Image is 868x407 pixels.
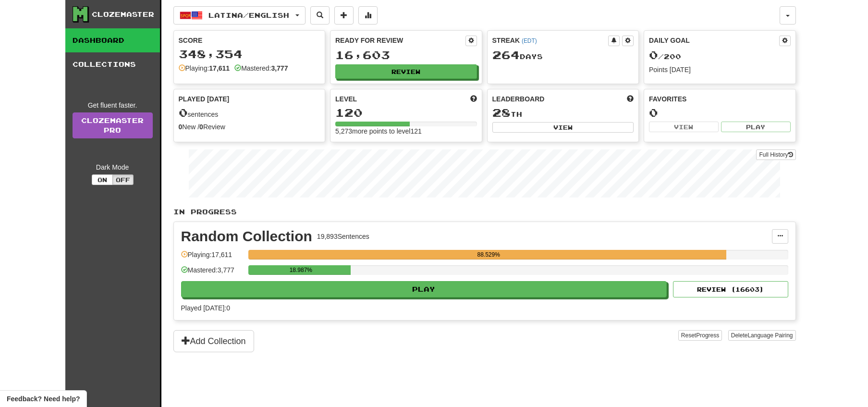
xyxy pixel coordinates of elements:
div: 5,273 more points to level 121 [335,126,477,136]
button: Full History [756,149,795,160]
a: ClozemasterPro [73,112,153,138]
span: 0 [179,106,188,119]
span: Latina / English [208,11,289,19]
div: Mastered: [234,63,288,73]
span: Level [335,94,357,104]
div: 88.529% [251,250,726,259]
div: Daily Goal [649,36,779,46]
span: Played [DATE]: 0 [181,304,230,312]
div: th [492,107,634,119]
button: More stats [358,6,378,25]
div: Mastered: 3,777 [181,265,244,281]
span: Played [DATE] [179,94,230,104]
span: 264 [492,48,520,62]
div: Points [DATE] [649,65,791,74]
button: View [649,122,719,132]
button: DeleteLanguage Pairing [728,330,796,341]
button: Off [112,174,134,185]
button: Add Collection [173,330,254,352]
div: 0 [649,107,791,119]
div: Ready for Review [335,36,465,45]
span: Progress [696,332,719,339]
div: Streak [492,36,609,45]
strong: 0 [199,123,203,131]
div: Favorites [649,94,791,104]
button: Search sentences [310,6,330,25]
a: Dashboard [65,28,160,52]
div: 348,354 [179,48,320,60]
a: (EDT) [522,37,537,44]
button: Review [335,64,477,79]
span: Language Pairing [747,332,793,339]
div: sentences [179,107,320,119]
p: In Progress [173,207,796,217]
strong: 17,611 [209,64,230,72]
button: Play [181,281,667,297]
div: 18.987% [251,265,351,275]
button: Review (16603) [673,281,788,297]
a: Collections [65,52,160,76]
div: Playing: [179,63,230,73]
span: Open feedback widget [7,394,80,404]
span: Leaderboard [492,94,545,104]
div: 19,893 Sentences [317,232,369,241]
span: Score more points to level up [470,94,477,104]
button: On [92,174,113,185]
strong: 3,777 [271,64,288,72]
button: Latina/English [173,6,306,25]
span: 0 [649,48,658,62]
div: Clozemaster [92,10,154,19]
button: Play [721,122,791,132]
div: 120 [335,107,477,119]
div: Playing: 17,611 [181,250,244,266]
button: ResetProgress [678,330,722,341]
button: Add sentence to collection [334,6,354,25]
strong: 0 [179,123,183,131]
span: / 200 [649,52,681,61]
div: New / Review [179,122,320,132]
div: 16,603 [335,49,477,61]
span: 28 [492,106,511,119]
div: Get fluent faster. [73,100,153,110]
span: This week in points, UTC [627,94,634,104]
div: Score [179,36,320,45]
div: Dark Mode [73,162,153,172]
div: Random Collection [181,229,312,244]
button: View [492,122,634,133]
div: Day s [492,49,634,62]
